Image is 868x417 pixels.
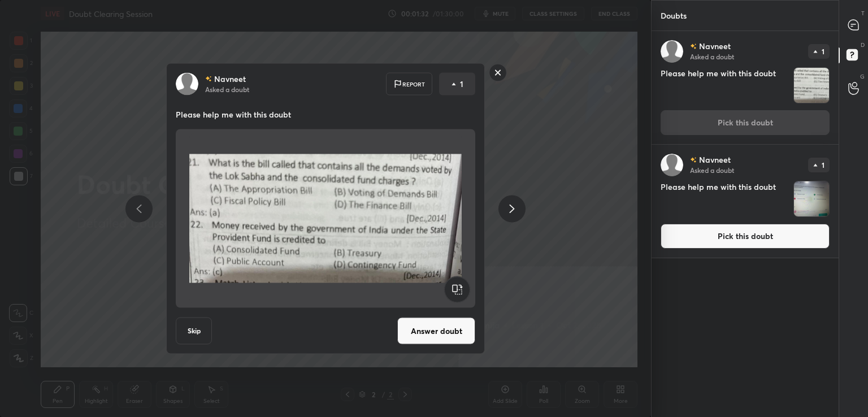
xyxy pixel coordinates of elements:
[690,166,734,175] p: Asked a doubt
[699,155,731,164] p: Navneet
[690,52,734,61] p: Asked a doubt
[652,1,696,31] p: Doubts
[822,162,824,168] p: 1
[861,41,865,49] p: D
[690,157,697,163] img: no-rating-badge.077c3623.svg
[690,44,697,50] img: no-rating-badge.077c3623.svg
[661,224,830,249] button: Pick this doubt
[661,40,683,63] img: default.png
[205,85,249,94] p: Asked a doubt
[176,318,212,345] button: Skip
[661,67,789,103] h4: Please help me with this doubt
[794,68,829,103] img: 1759408565UUX6YK.jpg
[861,9,865,18] p: T
[661,154,683,176] img: default.png
[397,318,475,345] button: Answer doubt
[176,73,198,95] img: default.png
[214,75,246,84] p: Navneet
[661,181,789,217] h4: Please help me with this doubt
[386,73,432,95] div: Report
[176,109,475,120] p: Please help me with this doubt
[822,48,824,55] p: 1
[860,72,865,81] p: G
[205,76,212,82] img: no-rating-badge.077c3623.svg
[460,79,463,90] p: 1
[189,134,462,303] img: 1759408565UUX6YK.jpg
[699,42,731,51] p: Navneet
[794,181,829,216] img: 1759408552ZTEKWJ.jpg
